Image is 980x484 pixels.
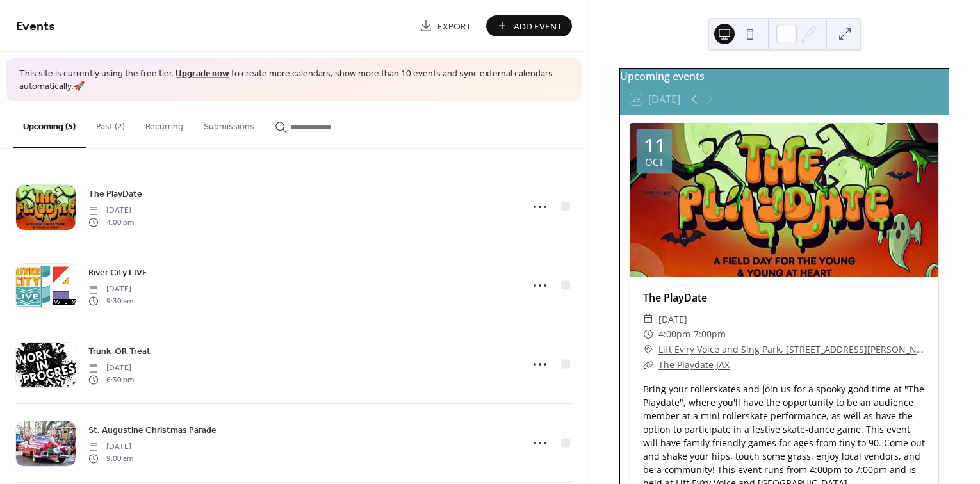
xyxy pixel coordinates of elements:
[643,327,653,342] div: ​
[88,265,147,280] a: River City LIVE
[16,14,55,39] span: Events
[643,291,707,305] a: The PlayDate
[658,342,926,357] a: Lift Ev'ry Voice and Sing Park, [STREET_ADDRESS][PERSON_NAME]
[19,68,569,93] span: This site is currently using the free tier. to create more calendars, show more than 10 events an...
[88,441,133,453] span: [DATE]
[88,344,151,359] a: Trunk-OR-Treat
[176,65,229,83] a: Upgrade now
[643,357,653,373] div: ​
[88,345,151,359] span: Trunk-OR-Treat
[658,359,730,371] a: The Playdate JAX
[88,186,142,201] a: The PlayDate
[486,15,572,36] button: Add Event
[135,101,193,147] button: Recurring
[88,362,134,374] span: [DATE]
[620,69,949,84] div: Upcoming events
[88,295,133,307] span: 9:30 am
[88,453,133,464] span: 9:00 am
[658,312,687,327] span: [DATE]
[88,424,216,437] span: St. Augustine Christmas Parade
[88,216,134,228] span: 4:00 pm
[694,327,726,342] span: 7:00pm
[437,20,471,33] span: Export
[86,101,135,147] button: Past (2)
[193,101,265,147] button: Submissions
[88,205,134,216] span: [DATE]
[88,266,147,280] span: River City LIVE
[644,136,666,155] div: 11
[514,20,562,33] span: Add Event
[690,327,694,342] span: -
[643,312,653,327] div: ​
[410,15,481,36] a: Export
[88,284,133,295] span: [DATE]
[88,188,142,201] span: The PlayDate
[658,327,690,342] span: 4:00pm
[643,342,653,357] div: ​
[13,101,86,148] button: Upcoming (5)
[88,374,134,385] span: 6:30 pm
[88,423,216,437] a: St. Augustine Christmas Parade
[645,157,664,167] div: Oct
